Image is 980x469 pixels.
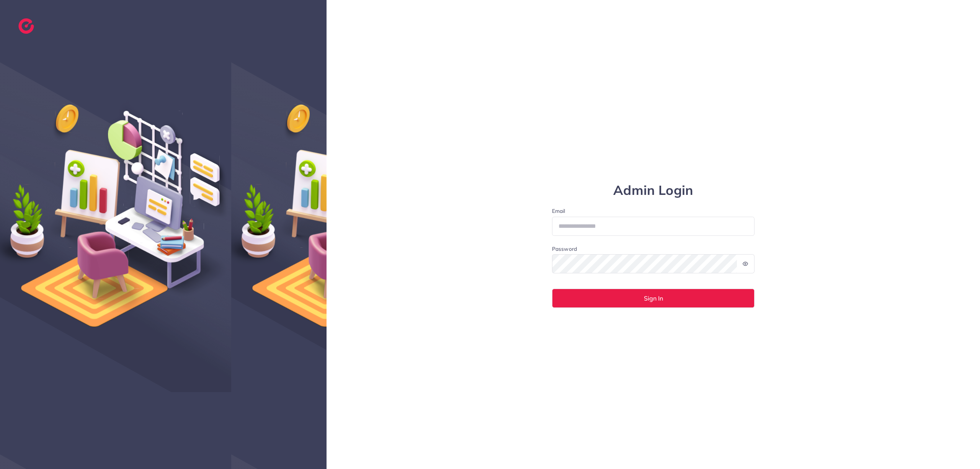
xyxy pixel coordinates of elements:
[552,183,755,198] h1: Admin Login
[18,18,34,34] img: logo
[552,207,755,215] label: Email
[644,295,663,301] span: Sign In
[552,245,577,253] label: Password
[552,289,755,308] button: Sign In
